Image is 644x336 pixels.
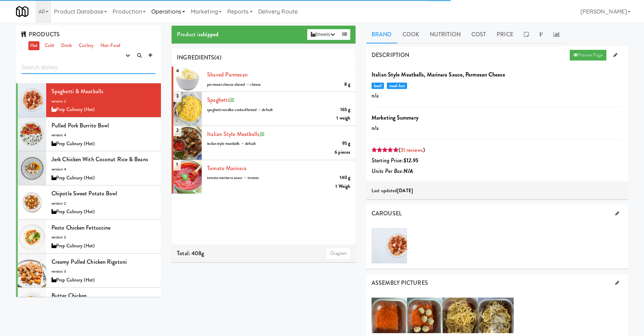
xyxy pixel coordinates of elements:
span: INGREDIENTS [177,53,214,62]
span: CAROUSEL [372,209,402,217]
i: Recipe [260,132,264,137]
span: version: 4 [52,132,66,138]
li: Butter Chickenversion: 2Prep Culinary (Hot) [16,288,161,322]
b: Marketing Summary [372,114,418,122]
b: N/A [404,167,413,175]
span: beef [372,83,384,89]
span: tomato marinara sauce → tomato [207,175,259,180]
div: Prep Culinary (Hot) [52,276,156,285]
div: 1 weigh [336,114,350,123]
a: Hot [28,41,39,50]
b: [DATE] [397,187,413,194]
span: version: 3 [52,269,66,274]
li: Creamy Pulled Chicken Rigatoniversion: 3Prep Culinary (Hot) [16,254,161,288]
a: Brand [366,26,397,43]
a: Preview Page [570,50,606,61]
a: Cold [43,41,55,50]
div: 1 Weigh [335,182,350,191]
span: Creamy Pulled Chicken Rigatoni [52,258,127,266]
li: 1Tomato Marinara140 gtomato marinara sauce → tomato1 Weigh [172,160,356,194]
a: Italian Style Meatballs [207,130,259,138]
a: Cost [466,26,491,43]
a: Tomato Marinara [207,164,247,172]
i: Recipe [229,98,234,103]
span: meal-hot [387,83,407,89]
li: Pesto Chicken Fettuccineversion: 2Prep Culinary (Hot) [16,220,161,254]
span: spaghetti noodles-cooked/brined → default [207,107,273,112]
span: version: 2 [52,99,66,104]
a: Drink [59,41,74,50]
a: Cutlery [77,41,95,50]
a: Cook [397,26,424,43]
span: version: 2 [52,201,66,206]
span: 2 [173,124,182,136]
li: Jerk Chicken with Coconut Rice & Beansversion: 4Prep Culinary (Hot) [16,151,161,185]
span: PRODUCTS [21,30,60,38]
div: Prep Culinary (Hot) [52,105,156,114]
span: 3 [173,90,182,102]
div: Prep Culinary (Hot) [52,208,156,216]
i: Starting Price: [372,156,418,164]
li: Spaghetti & Meatballsversion: 2Prep Culinary (Hot) [16,83,161,117]
div: Prep Culinary (Hot) [52,242,156,251]
a: Diagram [327,248,350,259]
span: 4 [173,64,182,77]
li: 3spaghetti165 gspaghetti noodles-cooked/brined → default1 weigh [172,92,356,126]
div: 165 g [340,105,351,114]
li: Pulled Pork Burrito Bowlversion: 4Prep Culinary (Hot) [16,117,161,152]
span: ASSEMBLY PICTURES [372,279,428,287]
div: 95 g [342,139,350,148]
a: Shaved Parmesan [207,70,248,79]
button: Sheets [307,29,339,40]
a: Nutrition [424,26,466,43]
div: 140 g [340,173,351,182]
span: Total: 408g [177,249,204,257]
b: $12.95 [404,156,419,164]
a: Price [491,26,519,43]
span: version: 2 [52,235,66,240]
li: 2Italian Style Meatballs95 gitalian style meatballs → default6 pieces [172,126,356,160]
span: Jerk Chicken with Coconut Rice & Beans [52,155,148,163]
div: 8 g [344,80,350,89]
span: parmesan cheese-shaved → cheese [207,82,261,87]
a: 31 reviews [400,146,423,154]
span: Product is [177,30,218,38]
a: Non-Food [99,41,122,50]
b: Italian Style Meatballs, Marinara Sauce, Parmesan Cheese [372,70,505,79]
span: Butter Chicken [52,292,87,300]
span: version: 4 [52,167,66,172]
img: Micromart [16,5,28,18]
p: n/a [372,90,623,101]
span: DESCRIPTION [372,51,409,59]
span: Last updated [372,187,413,194]
p: n/a [372,123,623,133]
span: Spaghetti & Meatballs [52,87,103,95]
span: italian style meatballs → default [207,141,256,146]
div: 6 pieces [335,148,350,157]
li: 4Shaved Parmesan8 gparmesan cheese-shaved → cheese [172,67,356,92]
b: shipped [201,30,218,38]
span: Pulled Pork Burrito Bowl [52,121,109,130]
span: Chipotle Sweet Potato Bowl [52,189,118,198]
a: spaghetti [207,96,229,104]
li: Chipotle Sweet Potato Bowlversion: 2Prep Culinary (Hot) [16,185,161,220]
div: Prep Culinary (Hot) [52,174,156,183]
span: Pesto Chicken Fettuccine [52,224,110,232]
span: (4) [214,53,221,62]
span: 1 [173,158,181,170]
input: Search dishes [21,61,156,74]
div: Prep Culinary (Hot) [52,140,156,148]
i: Units Per Box: [372,167,413,175]
div: ( ) [372,145,623,156]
